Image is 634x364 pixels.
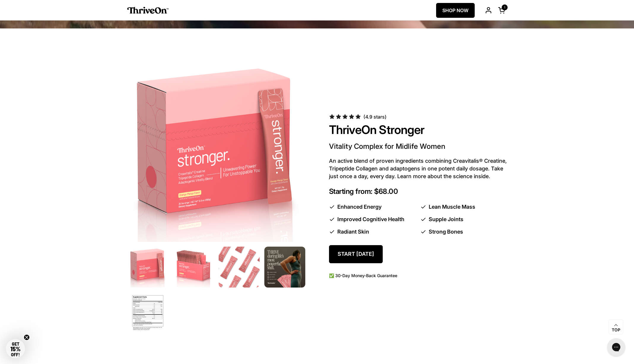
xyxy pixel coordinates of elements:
span: ThriveOn Stronger [329,122,424,138]
li: Radiant Skin [329,228,416,236]
p: Vitality Complex for Midlife Women [329,142,507,151]
img: Box of ThriveOn Stronger supplement with a pink design on a white background [123,60,310,246]
img: Box of ThriveOn Stronger supplement packets on a white background [173,247,214,288]
a: ThriveOn Stronger [329,122,424,137]
p: Starting from: $68.00 [329,187,507,196]
span: 15% [10,345,20,352]
img: Multiple pink 'ThriveOn Stronger' packets arranged on a white background [219,247,260,288]
li: Lean Muscle Mass [420,203,507,211]
li: Enhanced Energy [329,203,416,211]
li: Improved Cognitive Health [329,215,416,223]
img: ThriveOn Stronger [127,292,168,333]
li: Strong Bones [420,228,507,236]
li: Supple Joints [420,215,507,223]
img: ThriveOn Stronger [264,247,305,288]
button: Close teaser [24,334,30,340]
span: Top [612,328,620,333]
a: SHOP NOW [436,3,475,18]
div: GET15% OFF!Close teaser [6,339,25,358]
span: GET [10,341,20,352]
span: OFF! [11,352,20,357]
span: (4.9 stars) [363,114,387,120]
img: Box of ThriveOn Stronger supplement with a pink design on a white background [127,247,168,288]
a: Start [DATE] [329,245,383,263]
p: An active blend of proven ingredients combining Creavitalis® Creatine, Tripeptide Collagen and ad... [329,157,507,180]
p: ✅ 30-Day Money-Back Guarantee [329,273,507,279]
iframe: Gorgias live chat messenger [604,336,628,358]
